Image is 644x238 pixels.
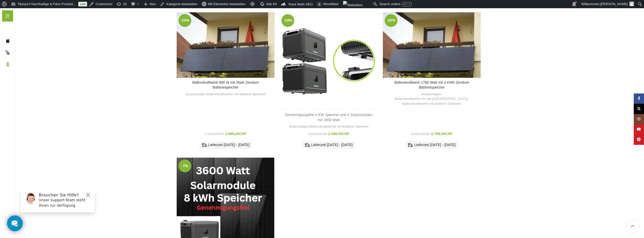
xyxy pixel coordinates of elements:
[179,92,272,97] div: ,
[302,141,355,149] div: Lieferzeit [DATE] - [DATE]
[205,132,224,136] bdi: 2.299,00
[22,7,75,12] h6: Brauchen Sie Hilfe?
[22,12,75,23] p: Unser Support-Team steht Ihnen zur Verfügung
[207,92,266,97] a: Balkonkraftwerke mit Batterie Speicher
[445,132,453,136] span: CHF
[192,80,259,90] a: Balkonkraftwerk 890 W mit 2kwh Zendure Batteriespeicher
[178,14,191,27] span: -13%
[394,80,469,90] a: Balkonkraftwerk 1780 Watt mit 4 KWh Zendure Batteriespeicher
[403,3,410,5] span: Ctrl + K
[383,12,481,78] a: Balkonkraftwerk 1780 Watt mit 4 KWh Zendure Batteriespeicher
[239,132,247,136] span: CHF
[600,2,628,6] span: [PERSON_NAME]
[626,220,639,233] a: Scroll to top button
[289,124,309,129] a: Solaranlagen
[280,12,377,110] a: Genehmigungsfrei 4 KW Speicher und 4 Solarmodulen mit 1800 Watt
[342,132,349,136] span: CHF
[634,114,644,124] a: Instagram Social Link
[421,92,441,97] a: Solaranlagen
[405,141,458,149] div: Lieferzeit [DATE] - [DATE]
[634,93,644,104] a: Facebook Social Link
[411,132,430,136] bdi: 3.499,00
[328,132,349,136] bdi: 2.599,00
[78,2,87,6] a: Live
[423,132,430,136] span: CHF
[199,141,252,149] div: Lieferzeit [DATE] - [DATE]
[186,92,206,97] a: Solaranlagen
[225,132,246,136] bdi: 1.999,00
[395,97,468,101] a: Balkonkraftwerke für die [GEOGRAPHIC_DATA]
[343,1,363,9] img: Aufrufe der letzten 48 Stunden. Klicke hier für weitere Jetpack-Statistiken.
[634,135,644,145] a: Pinterest Social Link
[402,101,461,106] a: Balkonkraftwerke mit Batterie Speicher
[177,12,274,78] a: Balkonkraftwerk 890 W mit 2kwh Zendure Batteriespeicher
[282,124,375,129] div: ,
[431,132,452,136] bdi: 2.799,00
[310,124,368,129] a: Balkonkraftwerke mit Batterie Speicher
[208,2,245,6] span: Mit Elementor bearbeiten
[634,124,644,135] a: YouTube Social Link
[385,92,478,106] div: , ,
[7,7,20,20] img: Customer service
[320,132,327,136] span: CHF
[178,159,191,172] span: -7%
[281,14,294,27] span: -19%
[289,2,313,6] span: Rank Math SEO
[266,2,277,6] span: Site Kit
[634,104,644,114] a: X Social Link
[308,132,327,136] bdi: 3.199,00
[285,113,373,122] a: Genehmigungsfrei 4 KW Speicher und 4 Solarmodulen mit 1800 Watt
[385,14,397,27] span: -20%
[217,132,224,136] span: CHF
[68,6,74,13] button: Close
